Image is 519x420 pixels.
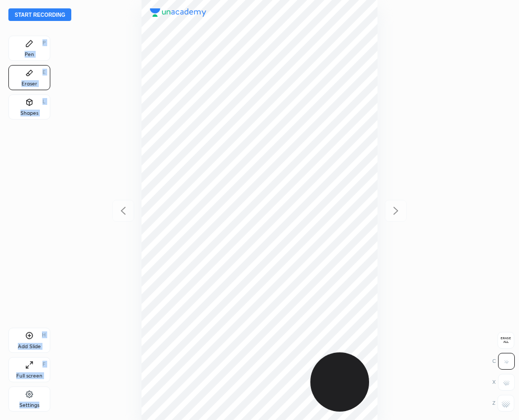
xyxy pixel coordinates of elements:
[19,403,39,408] div: Settings
[492,353,515,370] div: C
[20,111,38,116] div: Shapes
[8,8,71,21] button: Start recording
[42,332,46,338] div: H
[492,395,514,412] div: Z
[16,373,42,379] div: Full screen
[492,374,515,391] div: X
[42,70,46,75] div: E
[42,40,46,46] div: P
[150,8,207,17] img: logo.38c385cc.svg
[18,344,41,349] div: Add Slide
[42,99,46,104] div: L
[21,81,37,87] div: Eraser
[25,52,34,57] div: Pen
[498,337,514,344] span: Erase all
[42,362,46,367] div: F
